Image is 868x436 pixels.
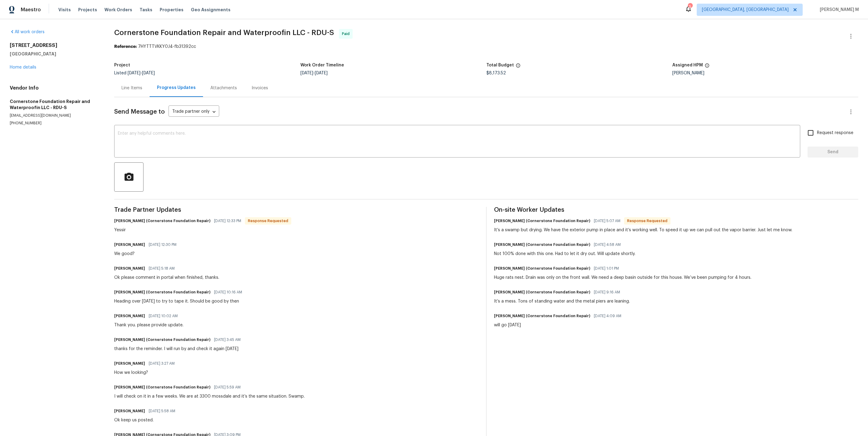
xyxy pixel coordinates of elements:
[149,265,175,271] span: [DATE] 5:18 AM
[114,322,183,328] div: Thank you. please provide update.
[494,265,590,271] h6: [PERSON_NAME] (Cornerstone Foundation Repair)
[114,44,137,49] b: Reference:
[114,29,334,36] span: Cornerstone Foundation Repair and Waterproofin LLC - RDU-S
[214,337,241,343] span: [DATE] 3:45 AM
[494,251,635,257] div: Not 100% done with this one. Had to let it dry out. Will update shortly.
[114,360,145,367] h6: [PERSON_NAME]
[191,7,231,13] span: Geo Assignments
[114,71,155,75] span: Listed
[300,71,313,75] span: [DATE]
[160,7,183,13] span: Properties
[10,30,45,34] a: All work orders
[672,71,858,75] div: [PERSON_NAME]
[672,63,703,67] h5: Assigned HPM
[104,7,132,13] span: Work Orders
[21,7,41,13] span: Maestro
[10,113,100,118] p: [EMAIL_ADDRESS][DOMAIN_NAME]
[594,265,619,271] span: [DATE] 1:01 PM
[315,71,328,75] span: [DATE]
[594,218,620,224] span: [DATE] 5:07 AM
[252,85,268,91] div: Invoices
[114,207,478,213] span: Trade Partner Updates
[114,298,246,304] div: Heading over [DATE] to try to tape it. Should be good by then
[494,275,751,281] div: Huge rats nest. Drain was only on the front wall. We need a deep basin outside for this house. We...
[300,63,344,67] h5: Work Order Timeline
[10,51,100,57] h5: [GEOGRAPHIC_DATA]
[114,337,210,343] h6: [PERSON_NAME] (Cornerstone Foundation Repair)
[10,121,100,126] p: [PHONE_NUMBER]
[114,408,145,414] h6: [PERSON_NAME]
[214,289,242,295] span: [DATE] 10:16 AM
[10,98,100,111] h5: Cornerstone Foundation Repair and Waterproofin LLC - RDU-S
[342,31,352,37] span: Paid
[594,242,621,248] span: [DATE] 4:58 AM
[494,242,590,248] h6: [PERSON_NAME] (Cornerstone Foundation Repair)
[114,346,244,352] div: thanks for the reminder. I will run by and check it again [DATE]
[494,218,590,224] h6: [PERSON_NAME] (Cornerstone Foundation Repair)
[114,384,210,390] h6: [PERSON_NAME] (Cornerstone Foundation Repair)
[114,242,145,248] h6: [PERSON_NAME]
[58,7,71,13] span: Visits
[128,71,140,75] span: [DATE]
[169,107,219,117] div: Trade partner only
[494,289,590,295] h6: [PERSON_NAME] (Cornerstone Foundation Repair)
[157,85,196,91] div: Progress Updates
[516,63,521,71] span: The total cost of line items that have been proposed by Opendoor. This sum includes line items th...
[114,265,145,271] h6: [PERSON_NAME]
[10,85,100,91] h4: Vendor Info
[114,370,178,376] div: How we looking?
[140,8,152,12] span: Tasks
[486,71,506,75] span: $8,173.52
[817,130,853,136] span: Request response
[494,322,625,328] div: will go [DATE]
[114,227,291,233] div: Yessir
[78,7,97,13] span: Projects
[594,313,621,319] span: [DATE] 4:09 AM
[705,63,710,71] span: The hpm assigned to this work order.
[114,275,219,281] div: Ok please comment in portal when finished, thanks.
[494,207,858,213] span: On-site Worker Updates
[494,227,792,233] div: It’s a swamp but drying. We have the exterior pump in place and it’s working well. To speed it up...
[114,218,210,224] h6: [PERSON_NAME] (Cornerstone Foundation Repair)
[149,360,175,367] span: [DATE] 3:27 AM
[114,313,145,319] h6: [PERSON_NAME]
[149,242,176,248] span: [DATE] 12:30 PM
[114,417,179,423] div: Ok keep us posted.
[10,65,36,69] a: Home details
[142,71,155,75] span: [DATE]
[114,63,130,67] h5: Project
[702,7,789,13] span: [GEOGRAPHIC_DATA], [GEOGRAPHIC_DATA]
[114,393,305,399] div: I will check on it in a few weeks. We are at 3300 mossdale and it’s the same situation. Swamp.
[214,384,241,390] span: [DATE] 5:59 AM
[486,63,514,67] h5: Total Budget
[149,408,175,414] span: [DATE] 5:58 AM
[214,218,241,224] span: [DATE] 12:33 PM
[494,313,590,319] h6: [PERSON_NAME] (Cornerstone Foundation Repair)
[149,313,178,319] span: [DATE] 10:02 AM
[10,42,100,48] h2: [STREET_ADDRESS]
[128,71,155,75] span: -
[688,4,692,10] div: 5
[122,85,142,91] div: Line Items
[114,289,210,295] h6: [PERSON_NAME] (Cornerstone Foundation Repair)
[300,71,328,75] span: -
[594,289,620,295] span: [DATE] 9:16 AM
[210,85,237,91] div: Attachments
[114,44,858,50] div: 7HYTTTVKKY0J4-fb31392cc
[625,218,670,224] span: Response Requested
[114,109,165,115] span: Send Message to
[245,218,291,224] span: Response Requested
[494,298,630,304] div: It’s a mess. Tons of standing water and the metal piers are leaning.
[817,7,859,13] span: [PERSON_NAME] M
[114,251,180,257] div: We good?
